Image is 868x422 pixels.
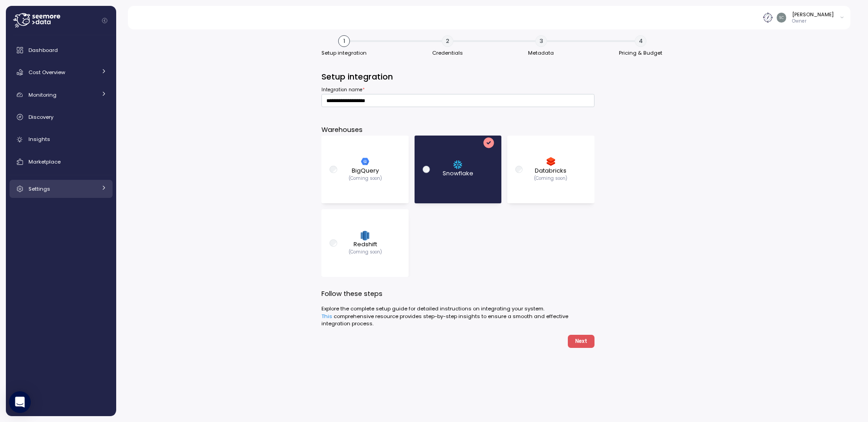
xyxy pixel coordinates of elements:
[9,63,113,81] a: Cost Overview
[9,108,113,126] a: Discovery
[321,289,594,299] p: Follow these steps
[28,47,58,54] span: Dashboard
[763,13,773,22] img: 6791f8edfa6a2c9608b219b1.PNG
[442,35,453,47] span: 2
[352,166,379,175] p: BigQuery
[777,13,786,22] img: aa475a409c0d5350e50f2cda6c864df2
[432,35,463,58] button: 2Credentials
[619,35,662,58] button: 4Pricing & Budget
[28,136,50,143] span: Insights
[9,391,31,413] div: Open Intercom Messenger
[9,86,113,104] a: Monitoring
[534,175,567,182] p: (Coming soon)
[321,71,594,82] h3: Setup integration
[568,335,594,348] button: Next
[321,35,367,58] button: 1Setup integration
[443,169,473,178] p: Snowflake
[619,51,662,56] span: Pricing & Budget
[99,17,110,24] button: Collapse navigation
[535,35,547,47] span: 3
[349,249,382,255] p: (Coming soon)
[349,175,382,182] p: (Coming soon)
[575,335,587,347] span: Next
[28,113,53,121] span: Discovery
[9,41,113,59] a: Dashboard
[9,180,113,198] a: Settings
[28,69,65,76] span: Cost Overview
[792,11,834,18] div: [PERSON_NAME]
[535,166,566,175] p: Databricks
[321,125,594,135] p: Warehouses
[792,18,834,24] p: Owner
[321,305,594,327] div: Explore the complete setup guide for detailed instructions on integrating your system. comprehens...
[338,35,350,47] span: 1
[528,51,554,56] span: Metadata
[354,240,377,249] p: Redshift
[9,153,113,171] a: Marketplace
[635,35,646,47] span: 4
[28,185,50,192] span: Settings
[321,313,332,320] a: This
[9,131,113,149] a: Insights
[432,51,463,56] span: Credentials
[528,35,554,58] button: 3Metadata
[28,91,57,98] span: Monitoring
[321,51,367,56] span: Setup integration
[28,158,61,165] span: Marketplace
